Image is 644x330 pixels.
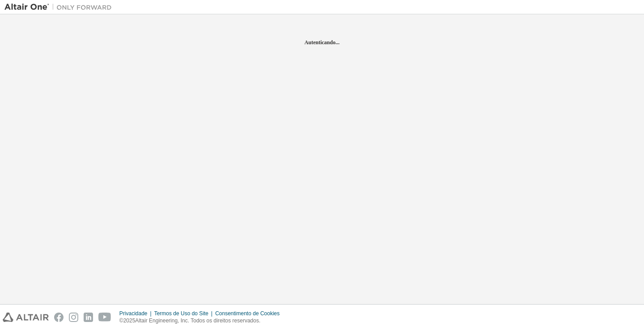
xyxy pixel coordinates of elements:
font: Altair Engineering, Inc. Todos os direitos reservados. [135,317,260,324]
img: Altair Um [4,3,116,12]
font: Autenticando... [305,39,339,46]
img: youtube.svg [98,313,111,322]
img: instagram.svg [69,313,78,322]
img: facebook.svg [54,313,64,322]
img: linkedin.svg [84,313,93,322]
font: Privacidade [119,310,148,317]
font: 2025 [123,317,136,324]
font: © [119,317,123,324]
font: Consentimento de Cookies [215,310,280,317]
img: altair_logo.svg [3,313,49,322]
font: Termos de Uso do Site [154,310,208,317]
